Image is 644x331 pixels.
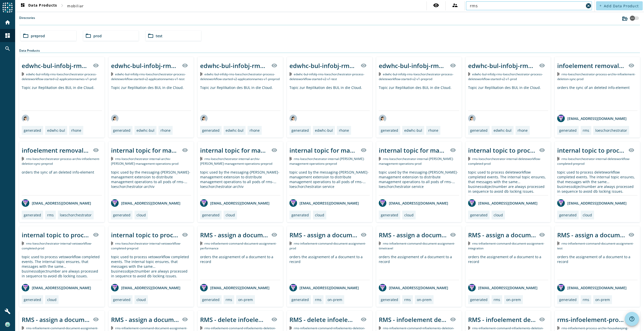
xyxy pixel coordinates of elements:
mat-icon: dashboard [20,3,26,9]
img: Kafka Topic: rms-infoelement-command-document-assignment-prod [289,242,292,245]
div: generated [113,213,130,217]
mat-icon: folder_open [148,33,154,39]
div: cloud [137,297,146,302]
span: prod [93,34,102,38]
div: topic used to process vetoworkflow completed events. The internal topic ensures, that messages wi... [111,254,191,280]
mat-icon: visibility [539,232,545,238]
div: orders the assignement of a document to a record [200,254,280,280]
div: generated [24,297,41,302]
div: generated [24,128,41,133]
mat-icon: visibility [539,62,545,69]
div: rhone [250,128,260,133]
span: Kafka Topic: edwhc-bul-infobj-rms-loeschorchestrator-process-deleteworkflow-started-v2-applicatio... [22,72,97,81]
img: avatar [200,284,208,291]
mat-icon: visibility [628,232,634,238]
img: Kafka Topic: rms-infoelement-process-archiv-housekeeping-deleteworkflow-started-integration [557,326,559,330]
div: RMS - assign a document to a record - rms-infoelement-command-document-assignment-_stage_ [22,315,90,324]
span: Kafka Topic: edwhc-bul-infobj-rms-loeschorchestrator-process-deleteworkflow-started-v2-applicatio... [111,72,186,81]
mat-icon: visibility [271,316,277,322]
mat-icon: search [5,46,11,52]
div: on-prem [238,297,253,302]
div: Topic zur Replikation des BUL in die Cloud. [22,85,102,111]
mat-icon: visibility [271,62,277,69]
img: Kafka Topic: rms-loeschorchestrator-internal-archiv-kafka-management-operations-prod [111,157,113,160]
span: Kafka Topic: rms-infoelement-command-document-assignment-test [557,241,634,250]
span: Kafka Topic: edwhc-bul-infobj-rms-loeschorchestrator-process-deleteworkflow-started-v2-applicatio... [200,72,280,81]
div: RMS - infoelement deletion for internal use - rms-infoelement-command-infoelements-deletion-respo... [379,315,447,324]
img: Kafka Topic: rms-infoelement-command-document-assignment-timetravel [379,242,381,245]
div: cloud [315,213,324,217]
div: [EMAIL_ADDRESS][DOMAIN_NAME] [22,199,91,207]
img: Kafka Topic: rms-loeschorchestrator-internal-deleteworkflow-completed-preprod [557,157,559,160]
span: Kafka Topic: rms-loeschorchestrator-internal-archiv-kafka-management-operations-preprod [200,157,272,166]
div: Topic zur Replikation des BUL in die Cloud. [200,85,280,111]
div: orders the assignement of a document to a record [379,254,459,280]
div: RMS - assign a document to a record - rms-infoelement-command-document-assignment-_stage_ [379,231,447,239]
img: Kafka Topic: rms-infoelement-command-infoelements-deletion-response-prod [468,326,470,330]
div: cloud [137,213,146,217]
img: avatar [468,115,476,122]
span: Kafka Topic: rms-loeschorchestrator-internal-kafka-management-operations-prod [379,157,454,166]
img: Kafka Topic: rms-infoelement-command-document-assignment-integration [468,242,470,245]
img: Kafka Topic: edwhc-bul-infobj-rms-loeschorchestrator-process-deleteworkflow-started-v2-v1-preprod [379,72,381,76]
span: preprod [31,34,45,38]
img: avatar [289,284,297,291]
span: Kafka Topic: rms-loeschorchestrator-internal-deleteworkflow-completed-preprod [557,157,630,166]
mat-icon: visibility [271,232,277,238]
div: edwhc-bul [226,128,244,133]
div: RMS - assign a document to a record - rms-infoelement-command-document-assignment-_stage_ [111,315,179,324]
div: [EMAIL_ADDRESS][DOMAIN_NAME] [468,284,538,291]
mat-icon: visibility [539,147,545,153]
div: internal topic for management operations for rms-loeschorchestrator-archiv [200,146,268,154]
div: topic used to process deleteworkflow completed events. The internal topic ensures, that messages ... [468,170,548,195]
img: avatar [111,199,119,207]
div: internal topic to process deleteworkflow completed events [468,146,536,154]
span: Add Data Product [604,4,639,8]
label: Directories [19,16,35,25]
div: RMS - assign a document to a record - rms-infoelement-command-document-assignment-_stage_ [468,231,536,239]
div: rms [583,128,589,133]
div: generated [559,297,577,302]
div: internal topic for management operations for rms-loeschorchestrator-service [289,146,358,154]
mat-icon: visibility [271,147,277,153]
div: [EMAIL_ADDRESS][DOMAIN_NAME] [289,284,359,291]
mat-icon: folder_open [85,33,91,39]
div: topic used to process deleteworkflow completed events. The internal topic ensures, that messages ... [557,170,637,195]
mat-icon: cancel [585,3,592,9]
mat-icon: visibility [93,62,99,69]
img: avatar [200,199,208,207]
img: Kafka Topic: rms-infoelement-command-document-assignment-performance [200,242,202,245]
div: generated [291,213,309,217]
div: generated [559,128,577,133]
img: Kafka Topic: rms-loeschorchestrator-internal-kafka-management-operations-prod [379,157,381,160]
div: generated [113,128,130,133]
mat-icon: visibility [361,62,367,69]
span: Kafka Topic: rms-loeschorchestrator-internal-archiv-kafka-management-operations-prod [111,157,178,166]
img: avatar [468,284,476,291]
div: orders the sync of an deleted info-element [22,170,102,195]
div: topic used by the messaging-[PERSON_NAME]-management extension to distribute management operation... [289,170,370,195]
div: generated [470,213,488,217]
mat-icon: visibility [628,147,634,153]
div: edwhc-bul [315,128,333,133]
div: [EMAIL_ADDRESS][DOMAIN_NAME] [379,284,448,291]
mat-icon: visibility [450,232,456,238]
div: on-prem [506,297,521,302]
span: test [156,34,163,38]
img: Kafka Topic: rms-infoelement-command-document-assignment-development [111,326,113,330]
mat-icon: visibility [450,147,456,153]
img: Kafka Topic: edwhc-bul-infobj-rms-loeschorchestrator-process-deleteworkflow-started-v2-applicatio... [111,72,113,76]
img: avatar [379,199,386,207]
span: Kafka Topic: edwhc-bul-infobj-rms-loeschorchestrator-process-deleteworkflow-started-v2-v1-preprod [379,72,454,81]
mat-icon: visibility [182,316,188,322]
span: Kafka Topic: rms-loeschorchestrator-process-archiv-infoelement-deletion-sync-prod [557,72,635,81]
div: edwhc-bul-infobj-rms-loeschorchestrator-process-deleteworkflow-started-v2-applicationnames-v1-_st... [111,61,179,70]
div: rhone [428,128,438,133]
span: Kafka Topic: rms-infoelement-command-document-assignment-prod [289,241,366,250]
div: edwhc-bul-infobj-rms-loeschorchestrator-process-deleteworkflow-started-v2-v1-_stage_ [379,61,447,70]
img: Kafka Topic: rms-loeschorchestrator-internal-deleteworkflow-completed-prod [468,157,470,160]
img: Kafka Topic: rms-infoelement-command-infoelements-deletion-request-preprod [200,326,202,330]
div: Topic zur Replikation des BUL in die Cloud. [289,85,370,111]
div: topic used by the messaging-[PERSON_NAME]-management extension to distribute management operation... [111,170,191,195]
span: Kafka Topic: edwhc-bul-infobj-rms-loeschorchestrator-process-deleteworkflow-started-v2-v1-prod [468,72,543,81]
